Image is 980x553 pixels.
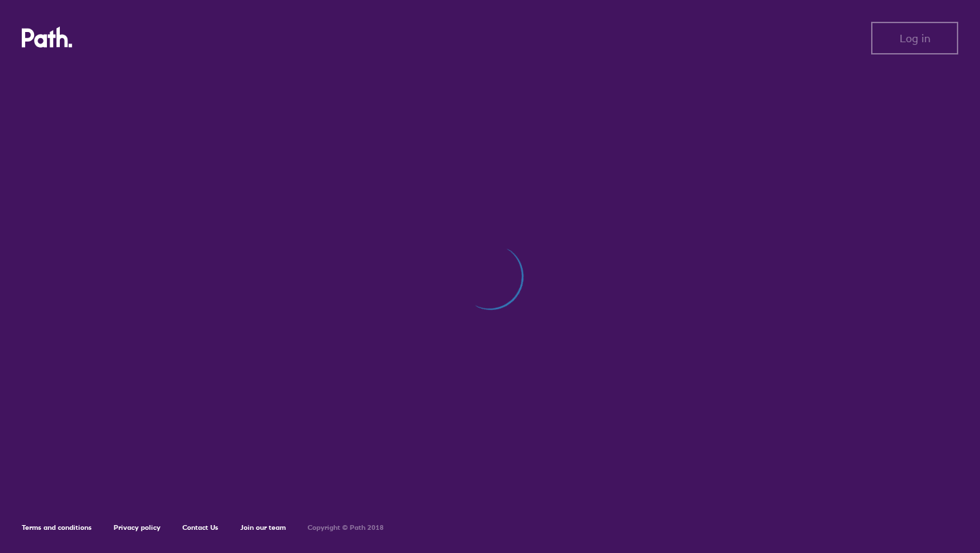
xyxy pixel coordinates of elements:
[871,22,958,54] button: Log in
[900,32,930,44] span: Log in
[240,523,286,532] a: Join our team
[182,523,218,532] a: Contact Us
[22,523,92,532] a: Terms and conditions
[114,523,161,532] a: Privacy policy
[308,524,384,532] h6: Copyright © Path 2018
